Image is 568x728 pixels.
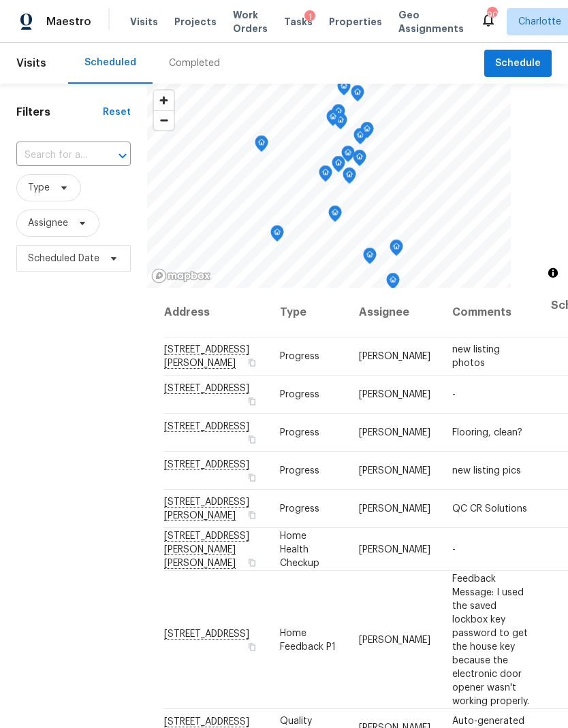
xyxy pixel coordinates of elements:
span: Visits [130,15,158,29]
div: Map marker [363,248,377,269]
button: Copy Address [246,640,258,652]
button: Copy Address [246,471,258,484]
a: Mapbox homepage [151,268,211,284]
h1: Filters [16,105,103,119]
span: Properties [329,15,382,29]
span: Feedback Message: I used the saved lockbox key password to get the house key because the electron... [452,574,529,706]
span: new listing pics [452,466,521,476]
canvas: Map [147,84,511,288]
span: Home Feedback P1 [280,628,336,651]
button: Copy Address [246,556,258,568]
button: Toggle attribution [545,265,561,281]
span: [PERSON_NAME] [359,544,430,554]
span: [PERSON_NAME] [359,504,430,514]
div: Map marker [326,110,340,131]
span: Type [28,181,50,195]
span: [PERSON_NAME] [359,635,430,644]
span: Visits [16,48,46,78]
div: Map marker [255,135,268,156]
span: Assignee [28,216,68,230]
div: Map marker [332,156,345,177]
span: Scheduled Date [28,252,99,265]
span: Tasks [284,17,313,27]
div: Map marker [343,167,356,188]
button: Open [113,146,132,165]
span: [PERSON_NAME] [359,428,430,437]
th: Assignee [348,288,441,337]
div: Scheduled [84,56,136,69]
div: Map marker [337,79,351,100]
span: QC CR Solutions [452,504,527,514]
div: Map marker [353,128,367,149]
div: 90 [487,8,496,22]
span: - [452,390,456,399]
span: Maestro [46,15,91,29]
span: Zoom out [154,111,174,130]
span: Progress [280,352,319,361]
button: Copy Address [246,509,258,521]
button: Schedule [484,50,552,78]
th: Comments [441,288,540,337]
span: Progress [280,466,319,476]
input: Search for an address... [16,145,93,166]
div: 1 [304,10,315,24]
div: Map marker [351,85,364,106]
span: Projects [174,15,217,29]
span: - [452,544,456,554]
span: Toggle attribution [549,265,557,280]
span: [PERSON_NAME] [359,390,430,399]
span: Home Health Checkup [280,531,319,567]
th: Address [163,288,269,337]
div: Reset [103,105,131,119]
div: Map marker [334,113,347,134]
span: [PERSON_NAME] [359,466,430,476]
span: Progress [280,428,319,437]
div: Map marker [319,165,332,186]
span: new listing photos [452,345,500,368]
span: Progress [280,390,319,399]
span: Flooring, clean? [452,428,522,437]
span: Schedule [495,55,541,72]
button: Copy Address [246,357,258,369]
div: Map marker [390,239,403,261]
div: Map marker [353,150,366,171]
button: Copy Address [246,433,258,446]
button: Copy Address [246,395,258,408]
div: Map marker [341,146,355,167]
span: Progress [280,504,319,514]
div: Completed [169,56,220,70]
div: Map marker [328,205,342,227]
button: Zoom in [154,90,174,110]
div: Map marker [360,122,374,143]
div: Map marker [332,104,345,125]
span: Geo Assignments [398,8,464,35]
div: Map marker [270,225,284,246]
span: Charlotte [518,15,561,29]
span: Work Orders [233,8,268,35]
th: Type [269,288,348,337]
span: [PERSON_NAME] [359,352,430,361]
div: Map marker [386,273,400,294]
button: Zoom out [154,110,174,130]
